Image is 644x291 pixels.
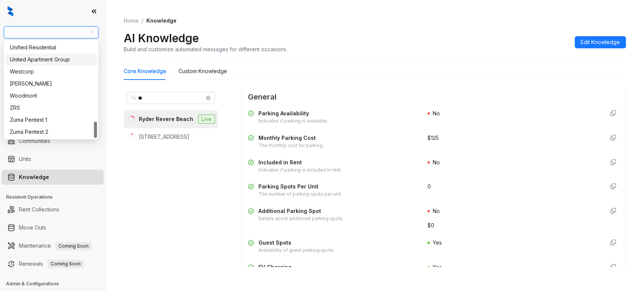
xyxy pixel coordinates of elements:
div: [STREET_ADDRESS] [139,133,189,141]
span: search [131,95,137,101]
div: Guest Spots [258,239,335,247]
div: Monthly Parking Cost [258,134,324,142]
div: ZRS [5,102,97,114]
li: Communities [2,133,104,149]
span: Yes [433,239,442,246]
div: Woodmont [10,92,92,100]
span: Coming Soon [55,242,92,250]
div: [PERSON_NAME] [10,80,92,88]
span: Live [198,115,215,124]
button: Edit Knowledge [575,36,626,48]
li: Leasing [2,83,104,98]
img: logo [8,6,13,17]
li: / [141,17,143,25]
div: Zuma Pentest 2 [5,126,97,138]
div: Build and customize automated messages for different occasions. [124,45,287,53]
li: Knowledge [2,170,104,185]
span: No [433,110,440,116]
span: close-circle [206,96,211,100]
li: Maintenance [2,238,104,253]
div: Included in Rent [258,158,342,167]
li: Move Outs [2,220,104,235]
a: Rent Collections [19,202,59,217]
h3: Admin & Configurations [6,280,105,287]
span: Coming Soon [48,260,84,268]
div: Westcorp [5,66,97,78]
span: Edit Knowledge [581,38,620,46]
span: General [248,91,619,103]
div: EV Charging [258,263,363,271]
div: The monthly cost for parking. [258,142,324,149]
span: No [433,208,440,214]
div: Zuma Pentest 1 [5,114,97,126]
li: Collections [2,101,104,116]
div: The number of parking spots per unit. [258,191,342,198]
div: Unified Residential [5,41,97,54]
div: Ryder Revere Beach [139,115,193,123]
li: Rent Collections [2,202,104,217]
div: Zuma Pentest 2 [10,128,92,136]
div: Core Knowledge [124,67,166,75]
div: United Apartment Group [5,54,97,66]
span: $ 0 [427,221,434,230]
li: Leads [2,51,104,66]
div: Additional Parking Spot [258,207,344,215]
div: Winther [5,78,97,90]
div: Custom Knowledge [178,67,227,75]
div: Zuma Pentest 1 [10,116,92,124]
div: Parking Availability [258,109,328,118]
div: Indicates if parking is included in rent. [258,167,342,174]
a: Communities [19,133,50,149]
span: Knowledge [146,17,177,24]
div: ZRS [10,104,92,112]
span: Magnolia Capital [8,27,94,38]
a: Knowledge [19,170,49,185]
a: RenewalsComing Soon [19,256,84,271]
span: No [433,159,440,165]
a: Move Outs [19,220,46,235]
h3: Resident Operations [6,194,105,201]
li: Renewals [2,256,104,271]
div: United Apartment Group [10,55,92,64]
a: Home [122,17,140,25]
div: Woodmont [5,90,97,102]
a: Units [19,152,31,167]
li: Units [2,152,104,167]
span: Yes [433,264,442,270]
div: 0 [427,182,598,191]
div: Westcorp [10,67,92,76]
div: $125 [427,134,598,142]
div: Details about additional parking spots. [258,215,344,222]
div: Availability of guest parking spots. [258,247,335,254]
div: Unified Residential [10,43,92,52]
div: Indicates if parking is available. [258,118,328,125]
div: Parking Spots Per Unit [258,182,342,191]
h2: AI Knowledge [124,31,199,45]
